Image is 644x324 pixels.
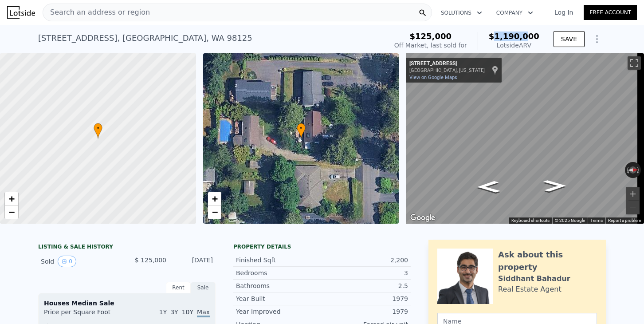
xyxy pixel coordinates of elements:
[584,5,637,20] a: Free Account
[489,41,539,50] div: Lotside ARV
[208,205,221,219] a: Zoom out
[498,284,562,295] div: Real Estate Agent
[212,206,217,217] span: −
[489,5,540,21] button: Company
[409,75,457,80] a: View on Google Maps
[626,201,640,214] button: Zoom out
[394,41,467,50] div: Off Market, last sold for
[5,205,18,219] a: Zoom out
[94,123,102,138] div: •
[197,308,210,317] span: Max
[434,5,489,21] button: Solutions
[7,6,35,19] img: Lotside
[208,192,221,205] a: Zoom in
[492,65,498,75] a: Show location on map
[511,217,550,224] button: Keyboard shortcuts
[625,162,630,178] button: Rotate counterclockwise
[43,7,150,18] span: Search an address or region
[588,30,606,48] button: Show Options
[636,162,641,178] button: Rotate clockwise
[135,257,166,264] span: $ 125,000
[555,218,585,223] span: © 2025 Google
[322,294,408,303] div: 1979
[94,124,102,132] span: •
[191,282,216,293] div: Sale
[544,8,584,17] a: Log In
[236,294,322,303] div: Year Built
[44,299,210,308] div: Houses Median Sale
[233,243,411,250] div: Property details
[170,308,178,316] span: 3Y
[159,308,167,316] span: 1Y
[554,31,585,47] button: SAVE
[166,282,191,293] div: Rent
[408,212,437,224] img: Google
[182,308,193,316] span: 10Y
[173,256,213,267] div: [DATE]
[628,56,641,70] button: Toggle fullscreen view
[322,269,408,277] div: 3
[9,193,15,204] span: +
[236,269,322,277] div: Bedrooms
[467,178,510,195] path: Go South, 19th Ave NE
[38,32,252,44] div: [STREET_ADDRESS] , [GEOGRAPHIC_DATA] , WA 98125
[409,67,485,73] div: [GEOGRAPHIC_DATA], [US_STATE]
[38,243,216,252] div: LISTING & SALE HISTORY
[236,307,322,316] div: Year Improved
[212,193,217,204] span: +
[590,218,603,223] a: Terms
[498,273,570,284] div: Siddhant Bahadur
[406,53,644,224] div: Street View
[297,123,306,138] div: •
[58,256,76,267] button: View historical data
[626,187,640,201] button: Zoom in
[534,177,576,194] path: Go North, 19th Ave NE
[408,212,437,224] a: Open this area in Google Maps (opens a new window)
[406,53,644,224] div: Map
[9,206,15,217] span: −
[236,281,322,290] div: Bathrooms
[5,192,18,205] a: Zoom in
[608,218,641,223] a: Report a problem
[236,256,322,265] div: Finished Sqft
[41,256,120,267] div: Sold
[409,60,485,67] div: [STREET_ADDRESS]
[498,249,597,273] div: Ask about this property
[489,32,539,41] span: $1,190,000
[297,124,306,132] span: •
[410,32,452,41] span: $125,000
[625,166,641,174] button: Reset the view
[322,256,408,265] div: 2,200
[44,308,127,322] div: Price per Square Foot
[322,281,408,290] div: 2.5
[322,307,408,316] div: 1979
